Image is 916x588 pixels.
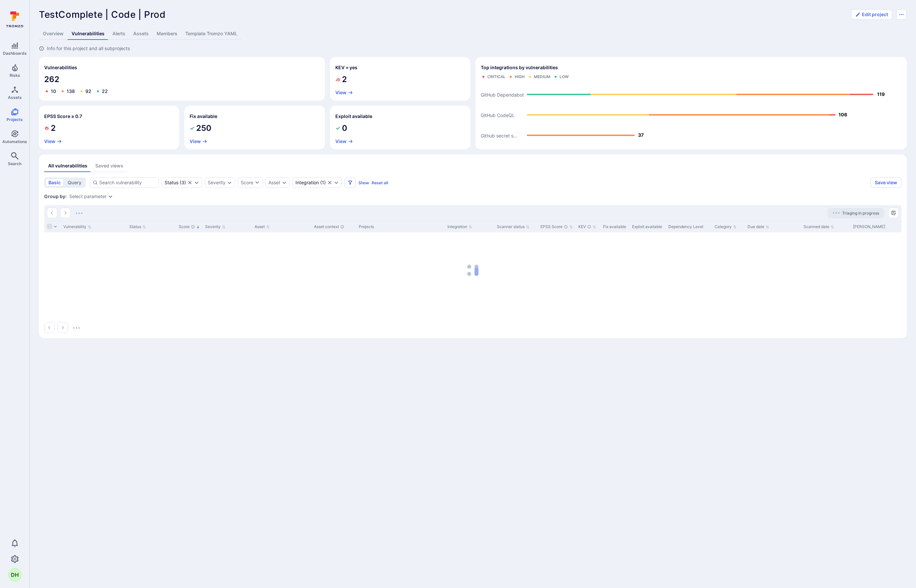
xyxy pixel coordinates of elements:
[48,162,87,169] div: All vulnerabilities
[8,568,21,581] button: DH
[578,224,596,229] button: Sort by KEV
[165,180,178,185] div: Status
[227,180,232,185] button: Expand dropdown
[129,28,153,40] a: Assets
[238,177,263,188] button: Score
[102,88,108,94] a: 22
[335,90,353,95] button: View
[534,74,550,79] div: Medium
[314,224,353,230] div: Asset context
[190,139,207,144] button: View
[340,225,344,229] div: Automatically discovered context associated with the asset
[334,180,339,185] button: Expand dropdown
[715,224,737,229] button: Sort by Category
[44,160,901,172] div: assets tabs
[65,179,84,187] button: query
[153,28,181,40] a: Members
[335,139,353,144] button: View
[839,112,847,117] text: 106
[187,180,193,185] button: Clear selection
[851,9,892,20] button: Edit project
[804,224,834,229] button: Sort by Scanned date
[57,322,68,333] button: Go to the next page
[345,177,356,188] button: Filters
[481,64,558,71] span: Top integrations by vulnerabilities
[108,28,129,40] a: Alerts
[196,123,211,133] span: 250
[342,123,347,133] span: 0
[481,112,515,118] text: GitHub CodeQL
[47,45,130,52] span: Info for this project and all subprojects
[335,64,357,71] h2: KEV = yes
[39,57,325,101] div: Vulnerabilities
[76,213,82,214] img: Loading...
[68,28,108,40] a: Vulnerabilities
[888,208,899,218] button: Manage columns
[603,224,627,230] div: Fix available
[327,180,332,185] button: Clear selection
[99,179,156,186] input: Search vulnerability
[668,224,709,230] div: Dependency Level
[39,28,907,40] div: Project tabs
[208,180,226,185] button: Severity
[69,194,113,199] div: grouping parameters
[896,9,907,20] button: Options menu
[165,180,186,185] div: ( 3 )
[359,224,442,230] div: Projects
[51,88,56,94] a: 10
[67,88,75,94] a: 138
[3,51,27,56] span: Dashboards
[39,9,166,20] span: TestComplete | Code | Prod
[560,74,569,79] div: Low
[44,139,62,144] button: View
[447,224,472,229] button: Sort by Integration
[46,179,64,187] button: basic
[2,139,27,144] span: Automations
[85,88,91,94] a: 92
[748,224,769,229] button: Sort by Due date
[47,224,52,229] span: Select all rows
[205,224,226,229] button: Sort by Severity
[179,224,200,229] button: Sort by Score
[268,180,280,185] button: Asset
[39,28,68,40] a: Overview
[44,193,67,200] span: Group by:
[63,224,91,229] button: Sort by Vulnerability
[638,132,644,138] text: 37
[515,74,525,79] div: High
[870,177,901,188] button: Save view
[129,224,146,229] button: Sort by Status
[497,224,530,229] button: Sort by Scanner status
[44,74,320,85] span: 262
[8,568,21,581] div: Daniel Harvey
[10,73,20,78] span: Risks
[44,113,82,120] h2: EPSS Score ≥ 0.7
[481,82,901,144] svg: Top integrations by vulnerabilities bar
[47,208,57,218] button: Go to the previous page
[60,208,71,218] button: Go to the next page
[194,180,199,185] button: Expand dropdown
[44,64,77,71] span: Vulnerabilities
[335,113,372,120] h2: Exploit available
[241,179,253,186] div: Score
[190,113,217,120] h2: Fix available
[342,74,347,85] span: 2
[44,322,55,333] button: Go to the previous page
[108,194,113,199] button: Expand dropdown
[632,224,663,230] div: Exploit available
[8,95,22,100] span: Assets
[540,224,573,229] button: Sort by EPSS Score
[7,117,23,122] span: Projects
[73,327,80,329] img: Loading...
[358,180,369,185] button: Show
[69,194,107,199] button: Select parameter
[95,162,123,169] div: Saved views
[481,92,524,98] text: GitHub Dependabot
[481,133,517,138] text: Github secret s...
[833,212,840,214] img: Loading...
